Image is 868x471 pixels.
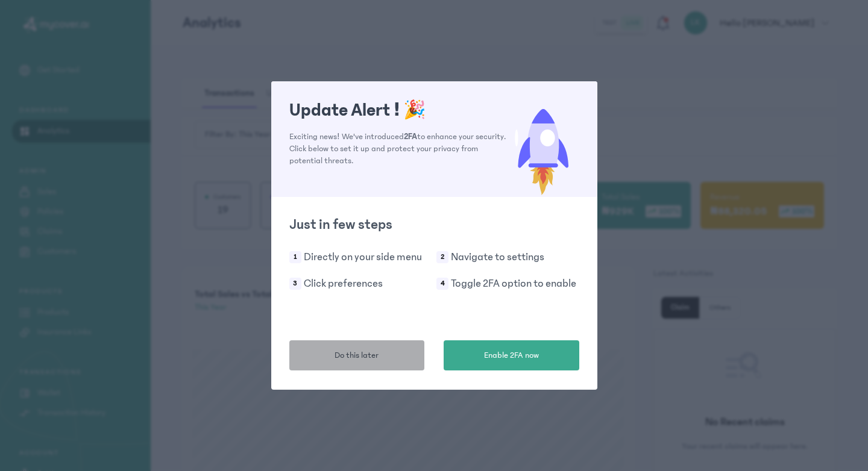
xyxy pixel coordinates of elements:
span: 4 [436,278,448,290]
span: 2FA [404,132,417,142]
p: Toggle 2FA option to enable [451,275,576,292]
span: Do this later [335,349,379,362]
span: 1 [289,251,301,263]
p: Exciting news! We've introduced to enhance your security. Click below to set it up and protect yo... [289,131,507,167]
p: Click preferences [304,275,383,292]
span: Enable 2FA now [484,349,539,362]
h1: Update Alert ! [289,99,507,121]
button: Enable 2FA now [444,340,579,370]
p: Directly on your side menu [304,249,422,266]
p: Navigate to settings [451,249,544,266]
h2: Just in few steps [289,215,579,234]
span: 2 [436,251,448,263]
span: 🎉 [403,100,426,120]
span: 3 [289,278,301,290]
button: Do this later [289,340,425,370]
